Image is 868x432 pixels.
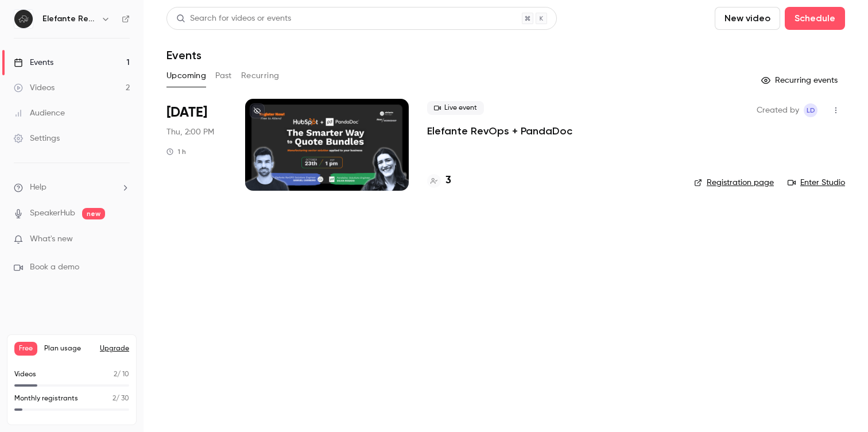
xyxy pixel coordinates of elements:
[14,57,53,68] div: Events
[42,13,96,25] h6: Elefante RevOps
[14,369,36,380] p: Videos
[215,67,232,85] button: Past
[166,99,227,191] div: Oct 23 Thu, 2:00 PM (America/Sao Paulo)
[804,103,817,117] span: Laura De Michelli
[14,342,37,356] span: Free
[166,103,207,122] span: [DATE]
[14,394,78,404] p: Monthly registrants
[14,82,55,94] div: Videos
[694,177,774,188] a: Registration page
[785,7,845,30] button: Schedule
[30,233,73,245] span: What's new
[166,147,186,156] div: 1 h
[14,107,65,119] div: Audience
[757,103,799,117] span: Created by
[30,182,46,194] span: Help
[445,173,451,188] h4: 3
[427,124,572,138] a: Elefante RevOps + PandaDoc
[788,177,845,188] a: Enter Studio
[113,395,116,402] span: 2
[166,126,214,138] span: Thu, 2:00 PM
[241,67,280,85] button: Recurring
[44,344,93,353] span: Plan usage
[14,133,60,144] div: Settings
[114,371,117,378] span: 2
[427,101,484,115] span: Live event
[166,48,201,62] h1: Events
[30,207,75,219] a: SpeakerHub
[715,7,780,30] button: New video
[176,13,291,25] div: Search for videos or events
[113,394,129,404] p: / 30
[756,71,845,90] button: Recurring events
[116,234,130,245] iframe: Noticeable Trigger
[100,344,129,353] button: Upgrade
[14,182,130,194] li: help-dropdown-opener
[807,103,815,117] span: LD
[114,369,129,380] p: / 10
[166,67,206,85] button: Upcoming
[82,208,105,219] span: new
[427,173,451,188] a: 3
[30,261,79,273] span: Book a demo
[14,10,33,28] img: Elefante RevOps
